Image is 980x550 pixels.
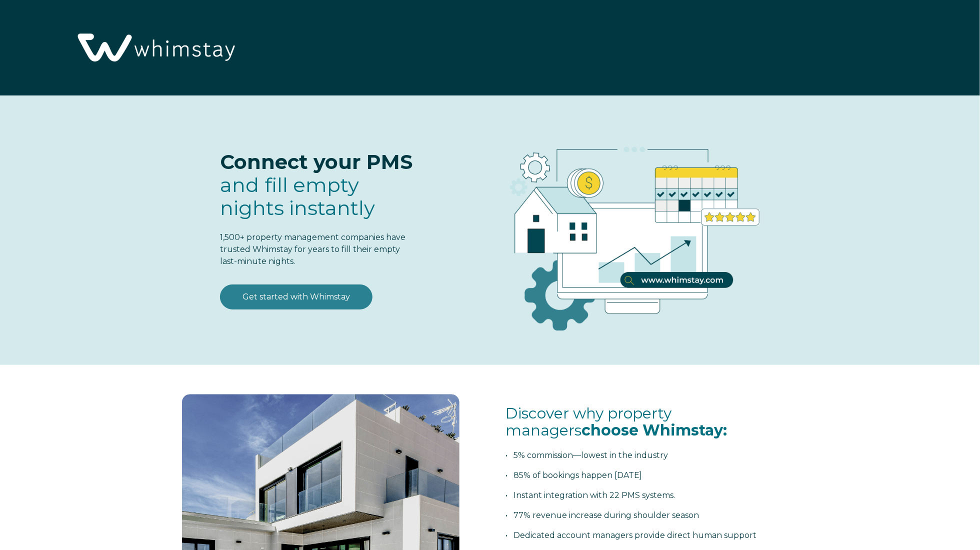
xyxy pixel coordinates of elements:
span: • 85% of bookings happen [DATE] [506,470,642,480]
span: and [220,172,375,220]
img: Whimstay Logo-02 1 [70,5,240,92]
span: • 77% revenue increase during shoulder season [506,510,699,520]
span: choose Whimstay: [582,421,727,439]
span: • Dedicated account managers provide direct human support [506,530,757,540]
span: • Instant integration with 22 PMS systems. [506,490,675,500]
a: Get started with Whimstay [220,284,372,309]
span: • 5% commission—lowest in the industry [506,450,668,460]
img: RBO Ilustrations-03 [453,115,805,346]
span: 1,500+ property management companies have trusted Whimstay for years to fill their empty last-min... [220,232,405,266]
span: Connect your PMS [220,149,412,174]
span: Discover why property managers [506,404,727,440]
span: fill empty nights instantly [220,172,375,220]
